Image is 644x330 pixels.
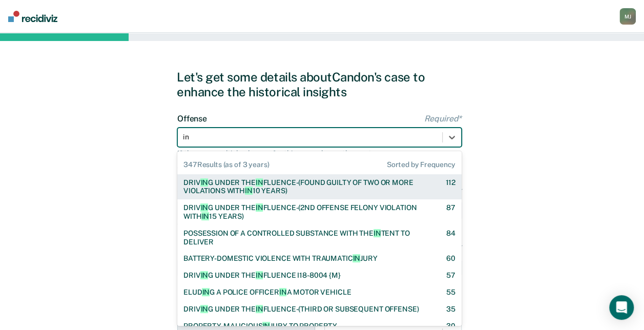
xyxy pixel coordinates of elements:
[256,305,263,313] span: IN
[446,305,455,314] div: 35
[200,203,208,212] span: IN
[201,212,209,220] span: IN
[256,178,263,187] span: IN
[183,203,428,221] div: DRIV G UNDER THE FLUENCE-(2ND OFFENSE FELONY VIOLATION WITH 15 YEARS)
[424,114,462,123] span: Required*
[177,70,467,99] div: Let's get some details about Candon's case to enhance the historical insights
[200,271,208,279] span: IN
[446,203,455,221] div: 87
[177,149,462,158] div: If there are multiple charges for this case, choose the most severe
[8,11,57,22] img: Recidiviz
[245,187,253,195] span: IN
[183,178,427,196] div: DRIV G UNDER THE FLUENCE-(FOUND GUILTY OF TWO OR MORE VIOLATIONS WITH 10 YEARS)
[183,160,269,169] span: 347 Results (as of 3 years)
[619,8,636,25] div: M J
[256,203,263,212] span: IN
[262,322,270,330] span: IN
[183,254,378,263] div: BATTERY-DOMESTIC VIOLENCE WITH TRAUMATIC JURY
[279,288,287,296] span: IN
[200,178,208,187] span: IN
[183,229,428,246] div: POSSESSION OF A CONTROLLED SUBSTANCE WITH THE TENT TO DELIVER
[202,288,210,296] span: IN
[609,295,634,320] div: Open Intercom Messenger
[619,8,636,25] button: MJ
[446,288,455,297] div: 55
[445,178,455,196] div: 112
[352,254,360,262] span: IN
[183,271,341,280] div: DRIV G UNDER THE FLUENCE I18-8004 {M}
[387,160,455,169] span: Sorted by Frequency
[183,305,419,314] div: DRIV G UNDER THE FLUENCE-(THIRD OR SUBSEQUENT OFFENSE)
[373,229,381,237] span: IN
[446,229,455,246] div: 84
[256,271,263,279] span: IN
[446,254,455,263] div: 60
[446,271,455,280] div: 57
[183,288,351,297] div: ELUD G A POLICE OFFICER A MOTOR VEHICLE
[177,114,462,123] label: Offense
[200,305,208,313] span: IN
